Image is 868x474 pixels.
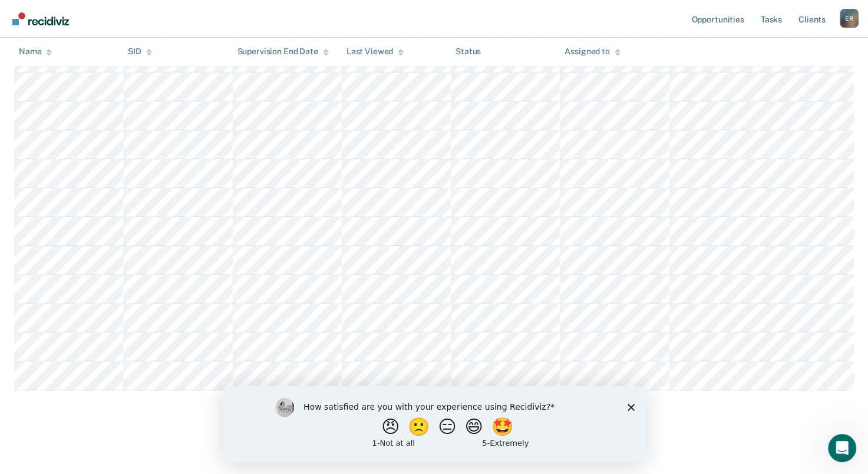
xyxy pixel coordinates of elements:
div: Assigned to [565,47,620,57]
div: Last Viewed [346,47,404,57]
img: Recidiviz [12,12,69,25]
div: Status [456,47,481,57]
iframe: Intercom live chat [828,434,856,462]
button: Profile dropdown button [840,9,859,28]
iframe: Survey by Kim from Recidiviz [223,386,645,462]
div: SID [128,47,152,57]
div: E R [840,9,859,28]
div: Supervision End Date [237,47,329,57]
div: Name [19,47,52,57]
